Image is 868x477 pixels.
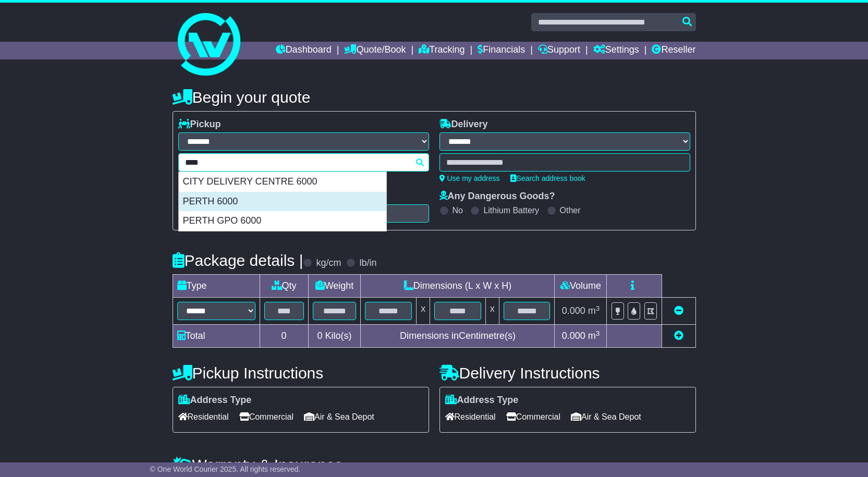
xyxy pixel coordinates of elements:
[304,409,374,425] span: Air & Sea Depot
[316,258,341,269] label: kg/cm
[173,456,696,473] h4: Warranty & Insurance
[538,42,580,59] a: Support
[674,305,683,316] a: Remove this item
[173,252,303,269] h4: Package details |
[239,409,294,425] span: Commercial
[588,305,600,316] span: m
[308,275,361,298] td: Weight
[506,409,560,425] span: Commercial
[417,298,430,325] td: x
[439,191,555,202] label: Any Dangerous Goods?
[510,174,585,182] a: Search address book
[317,331,322,341] span: 0
[478,42,525,59] a: Financials
[178,409,229,425] span: Residential
[439,174,500,182] a: Use my address
[485,298,499,325] td: x
[555,275,607,298] td: Volume
[359,258,376,269] label: lb/in
[179,192,386,212] div: PERTH 6000
[361,325,555,348] td: Dimensions in Centimetre(s)
[173,89,696,106] h4: Begin your quote
[179,172,386,192] div: CITY DELIVERY CENTRE 6000
[178,119,221,130] label: Pickup
[483,205,539,215] label: Lithium Battery
[596,304,600,312] sup: 3
[179,211,386,231] div: PERTH GPO 6000
[173,325,260,348] td: Total
[361,275,555,298] td: Dimensions (L x W x H)
[419,42,464,59] a: Tracking
[674,331,683,341] a: Add new item
[439,364,696,382] h4: Delivery Instructions
[453,205,463,215] label: No
[562,331,585,341] span: 0.000
[439,119,488,130] label: Delivery
[173,364,429,382] h4: Pickup Instructions
[308,325,361,348] td: Kilo(s)
[178,153,429,172] typeahead: Please provide city
[652,42,695,59] a: Reseller
[445,395,519,406] label: Address Type
[260,325,308,348] td: 0
[173,275,260,298] td: Type
[562,305,585,316] span: 0.000
[150,465,301,473] span: © One World Courier 2025. All rights reserved.
[593,42,639,59] a: Settings
[571,409,641,425] span: Air & Sea Depot
[596,329,600,337] sup: 3
[560,205,581,215] label: Other
[276,42,332,59] a: Dashboard
[445,409,496,425] span: Residential
[178,395,252,406] label: Address Type
[344,42,406,59] a: Quote/Book
[588,331,600,341] span: m
[260,275,308,298] td: Qty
